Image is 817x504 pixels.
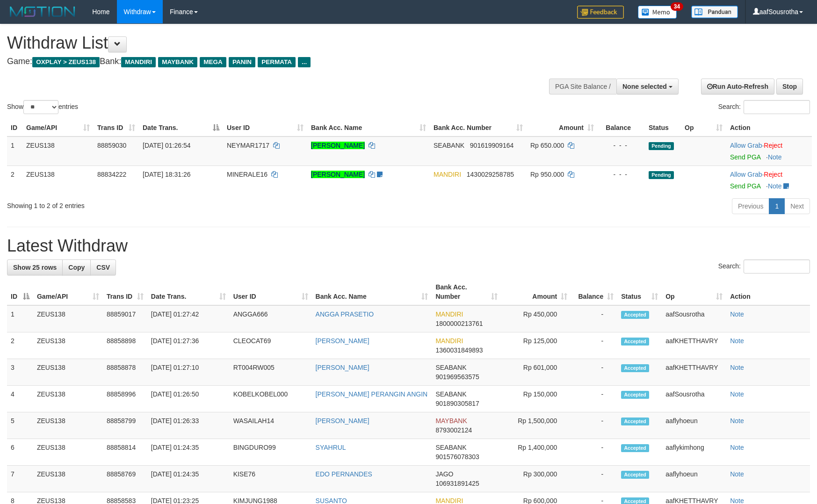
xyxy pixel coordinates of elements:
[730,310,744,318] a: Note
[768,153,782,161] a: Note
[776,79,803,94] a: Stop
[158,57,197,67] span: MAYBANK
[601,141,641,150] div: - - -
[33,359,103,386] td: ZEUS138
[638,6,677,19] img: Button%20Memo.svg
[33,332,103,359] td: ZEUS138
[22,119,94,137] th: Game/API: activate to sort column ascending
[103,359,147,386] td: 88858878
[62,259,91,275] a: Copy
[307,119,430,137] th: Bank Acc. Name: activate to sort column ascending
[430,119,527,137] th: Bank Acc. Number: activate to sort column ascending
[33,466,103,492] td: ZEUS138
[434,171,461,178] span: MANDIRI
[662,332,726,359] td: aafKHETTHAVRY
[7,305,33,332] td: 1
[94,119,139,137] th: Trans ID: activate to sort column ascending
[622,83,667,90] span: None selected
[730,142,762,149] a: Allow Grab
[90,259,116,275] a: CSV
[230,359,312,386] td: RT004RW005
[671,2,683,11] span: 34
[316,390,428,398] a: [PERSON_NAME] PERANGIN ANGIN
[147,439,230,466] td: [DATE] 01:24:35
[571,466,617,492] td: -
[33,439,103,466] td: ZEUS138
[435,346,483,354] span: Copy 1360031849893 to clipboard
[501,305,571,332] td: Rp 450,000
[97,142,126,149] span: 88859030
[316,470,372,478] a: EDO PERNANDES
[662,305,726,332] td: aafSousrotha
[571,279,617,305] th: Balance: activate to sort column ascending
[312,279,432,305] th: Bank Acc. Name: activate to sort column ascending
[147,386,230,412] td: [DATE] 01:26:50
[730,171,762,178] a: Allow Grab
[229,57,255,67] span: PANIN
[316,337,369,345] a: [PERSON_NAME]
[649,171,674,179] span: Pending
[621,338,649,346] span: Accepted
[662,279,726,305] th: Op: activate to sort column ascending
[103,279,147,305] th: Trans ID: activate to sort column ascending
[571,332,617,359] td: -
[432,279,501,305] th: Bank Acc. Number: activate to sort column ascending
[298,57,311,67] span: ...
[764,171,782,178] a: Reject
[435,337,463,345] span: MANDIRI
[501,412,571,439] td: Rp 1,500,000
[22,137,94,166] td: ZEUS138
[662,359,726,386] td: aafKHETTHAVRY
[470,142,513,149] span: Copy 901619909164 to clipboard
[33,279,103,305] th: Game/API: activate to sort column ascending
[435,310,463,318] span: MANDIRI
[435,390,466,398] span: SEABANK
[744,100,810,114] input: Search:
[230,305,312,332] td: ANGGA666
[730,142,764,149] span: ·
[530,142,564,149] span: Rp 650.000
[726,279,810,305] th: Action
[601,170,641,179] div: - - -
[316,417,369,425] a: [PERSON_NAME]
[311,171,365,178] a: [PERSON_NAME]
[718,100,810,114] label: Search:
[33,305,103,332] td: ZEUS138
[7,259,63,275] a: Show 25 rows
[7,34,535,52] h1: Withdraw List
[200,57,226,67] span: MEGA
[139,119,223,137] th: Date Trans.: activate to sort column descending
[68,264,85,271] span: Copy
[316,444,346,451] a: SYAHRUL
[571,412,617,439] td: -
[730,444,744,451] a: Note
[501,439,571,466] td: Rp 1,400,000
[7,386,33,412] td: 4
[435,470,453,478] span: JAGO
[730,171,764,178] span: ·
[230,332,312,359] td: CLEOCAT69
[621,418,649,425] span: Accepted
[645,119,681,137] th: Status
[147,466,230,492] td: [DATE] 01:24:35
[577,6,624,19] img: Feedback.jpg
[7,119,22,137] th: ID
[230,279,312,305] th: User ID: activate to sort column ascending
[527,119,598,137] th: Amount: activate to sort column ascending
[103,305,147,332] td: 88859017
[701,79,774,94] a: Run Auto-Refresh
[617,279,662,305] th: Status: activate to sort column ascending
[147,332,230,359] td: [DATE] 01:27:36
[730,153,760,161] a: Send PGA
[571,386,617,412] td: -
[7,57,535,66] h4: Game: Bank:
[501,359,571,386] td: Rp 601,000
[22,166,94,194] td: ZEUS138
[730,470,744,478] a: Note
[7,359,33,386] td: 3
[621,311,649,319] span: Accepted
[732,198,769,214] a: Previous
[784,198,810,214] a: Next
[435,426,472,434] span: Copy 8793002124 to clipboard
[230,386,312,412] td: KOBELKOBEL000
